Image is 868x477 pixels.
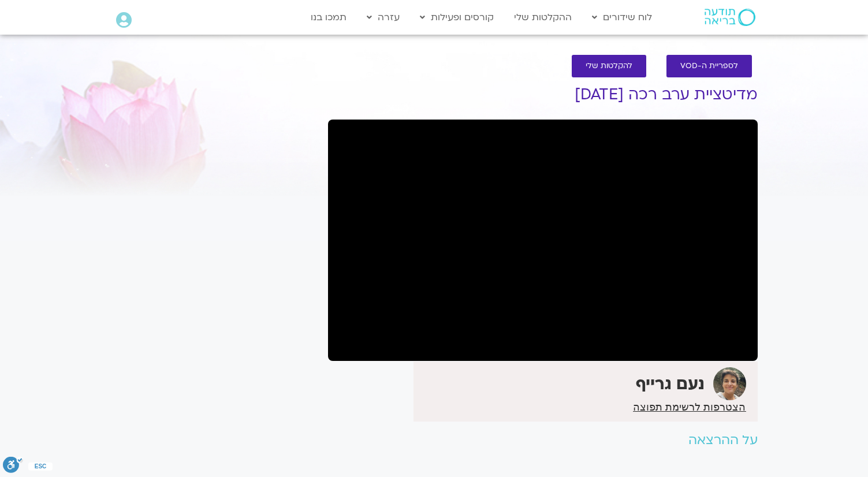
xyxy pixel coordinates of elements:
[572,55,646,77] a: להקלטות שלי
[680,62,738,70] span: לספריית ה-VOD
[636,373,705,395] strong: נעם גרייף
[666,55,752,77] a: לספריית ה-VOD
[586,62,632,70] span: להקלטות שלי
[328,433,758,448] h2: על ההרצאה
[305,6,352,28] a: תמכו בנו
[713,367,746,400] img: נעם גרייף
[705,9,755,26] img: תודעה בריאה
[633,402,746,412] a: הצטרפות לרשימת תפוצה
[508,6,578,28] a: ההקלטות שלי
[328,86,758,103] h1: מדיטציית ערב רכה [DATE]
[414,6,500,28] a: קורסים ופעילות
[361,6,405,28] a: עזרה
[586,6,658,28] a: לוח שידורים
